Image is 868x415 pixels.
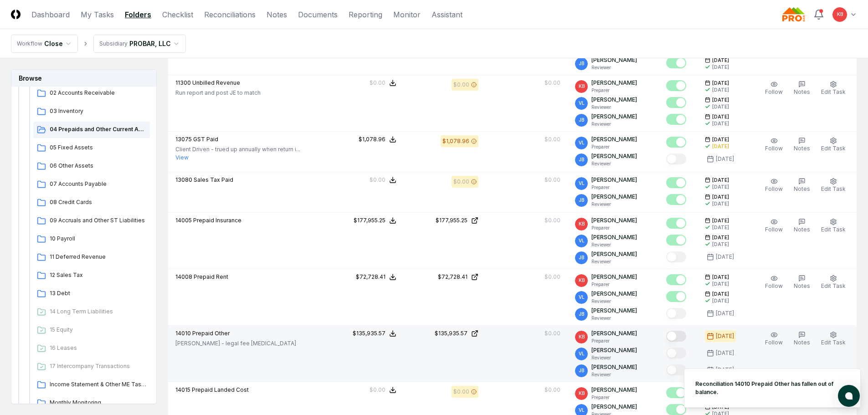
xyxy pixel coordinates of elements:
[666,291,686,302] button: Mark complete
[821,185,846,192] span: Edit Task
[194,176,233,183] span: Sales Tax Paid
[591,184,637,191] p: Preparer
[193,217,241,224] span: Prepaid Insurance
[792,329,812,348] button: Notes
[579,197,584,204] span: JB
[50,271,146,279] span: 12 Sales Tax
[591,403,637,411] p: [PERSON_NAME]
[298,9,338,20] a: Documents
[50,344,146,352] span: 16 Leases
[712,120,729,127] div: [DATE]
[591,363,637,371] p: [PERSON_NAME]
[579,156,584,163] span: JB
[175,273,192,280] span: 14008
[192,330,230,337] span: Prepaid Other
[591,258,637,265] p: Reviewer
[99,40,128,48] div: Subsidiary
[33,286,150,302] a: 13 Debt
[33,122,150,138] a: 04 Prepaids and Other Current Assets
[411,273,478,281] a: $72,728.41
[716,332,734,340] div: [DATE]
[591,201,637,208] p: Reviewer
[33,176,150,193] a: 07 Accounts Payable
[50,235,146,243] span: 10 Payroll
[591,329,637,338] p: [PERSON_NAME]
[579,407,585,414] span: VL
[712,136,729,143] span: [DATE]
[666,137,686,148] button: Mark complete
[794,185,810,192] span: Notes
[591,152,637,160] p: [PERSON_NAME]
[11,70,156,87] h3: Browse
[821,339,846,346] span: Edit Task
[712,80,729,87] span: [DATE]
[591,394,637,401] p: Preparer
[544,329,560,338] div: $0.00
[591,143,637,150] p: Preparer
[33,340,150,357] a: 16 Leases
[591,346,637,354] p: [PERSON_NAME]
[33,359,150,375] a: 17 Intercompany Transactions
[712,274,729,281] span: [DATE]
[794,339,810,346] span: Notes
[359,135,396,143] button: $1,078.96
[50,162,146,170] span: 06 Other Assets
[821,282,846,289] span: Edit Task
[579,117,584,123] span: JB
[666,194,686,205] button: Mark complete
[175,176,192,183] span: 13080
[591,87,637,94] p: Preparer
[453,388,469,396] div: $0.00
[591,281,637,288] p: Preparer
[712,297,729,304] div: [DATE]
[50,362,146,370] span: 17 Intercompany Transactions
[175,145,300,154] p: Client Driven - trued up annually when return i...
[666,364,686,375] button: Mark complete
[591,160,637,167] p: Reviewer
[765,145,783,152] span: Follow
[175,154,189,162] button: View
[435,329,467,338] div: $135,935.57
[763,79,785,98] button: Follow
[763,216,785,236] button: Follow
[666,274,686,285] button: Mark complete
[370,386,396,394] button: $0.00
[125,9,151,20] a: Folders
[31,9,70,20] a: Dashboard
[33,158,150,174] a: 06 Other Assets
[591,121,637,128] p: Reviewer
[819,135,847,154] button: Edit Task
[712,177,729,184] span: [DATE]
[792,216,812,236] button: Notes
[431,9,462,20] a: Assistant
[591,64,637,71] p: Reviewer
[579,350,585,357] span: VL
[819,273,847,292] button: Edit Task
[411,329,478,338] a: $135,935.57
[33,267,150,284] a: 12 Sales Tax
[544,135,560,143] div: $0.00
[712,200,729,207] div: [DATE]
[353,329,396,338] button: $135,935.57
[50,216,146,225] span: 09 Accruals and Other ST Liabilities
[666,235,686,246] button: Mark complete
[50,143,146,152] span: 05 Fixed Assets
[712,234,729,241] span: [DATE]
[837,11,843,18] span: KB
[50,380,146,389] span: Income Statement & Other ME Tasks
[175,386,190,393] span: 14015
[832,6,848,23] button: KB
[591,371,637,378] p: Reviewer
[591,56,637,64] p: [PERSON_NAME]
[175,79,191,86] span: 11300
[33,377,150,393] a: Income Statement & Other ME Tasks
[716,309,734,318] div: [DATE]
[33,231,150,247] a: 10 Payroll
[33,140,150,156] a: 05 Fixed Assets
[765,185,783,192] span: Follow
[819,329,847,348] button: Edit Task
[370,79,385,87] div: $0.00
[666,348,686,359] button: Mark complete
[192,79,240,86] span: Unbilled Revenue
[666,251,686,262] button: Mark complete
